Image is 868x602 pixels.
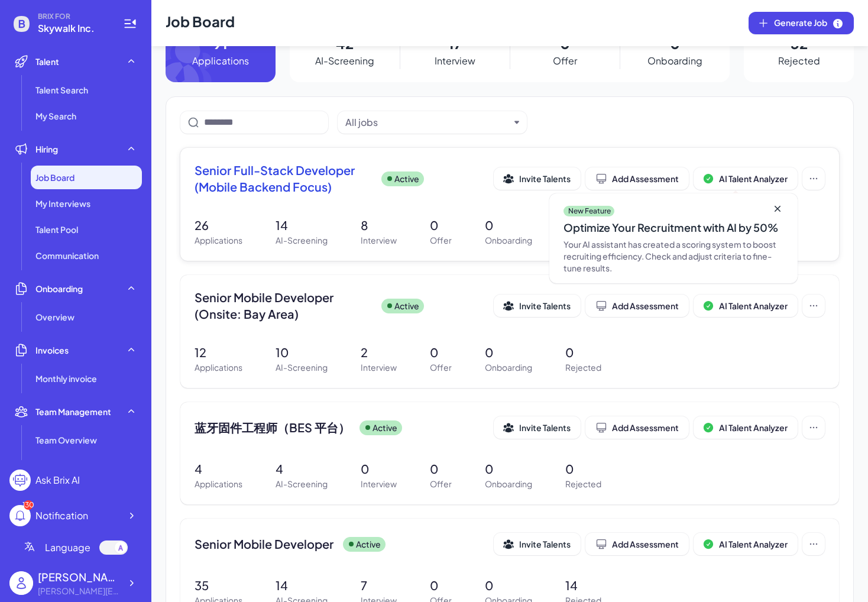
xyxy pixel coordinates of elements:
p: Applications [195,361,242,374]
button: Invite Talents [494,294,581,317]
span: Job Board [35,171,75,183]
span: Overview [35,311,75,323]
span: Senior Mobile Developer (Onsite: Bay Area) [195,289,372,322]
p: 35 [195,577,242,594]
p: 26 [195,216,242,234]
span: Talent Search [35,84,88,96]
button: Add Assessment [585,294,689,317]
span: Monthly invoice [35,373,97,384]
span: Invite Talents [519,173,571,184]
div: Jackie [38,569,121,585]
p: Applications [195,478,242,490]
p: Interview [435,54,475,68]
p: Offer [430,361,452,374]
span: Team Overview [35,434,97,446]
p: 0 [430,344,452,361]
p: 14 [565,577,601,594]
p: Onboarding [647,54,702,68]
span: Senior Mobile Developer [195,536,333,552]
p: Rejected [778,54,820,68]
p: AI-Screening [276,361,328,374]
span: Senior Full-Stack Developer (Mobile Backend Focus) [195,162,372,195]
button: Invite Talents [494,167,581,190]
span: My Search [35,110,76,122]
span: Communication [35,250,99,261]
span: Generate Job [774,17,844,30]
p: 0 [361,460,397,478]
button: Add Assessment [585,533,689,555]
p: 0 [430,460,452,478]
p: New Feature [568,206,611,216]
span: Language [45,540,90,555]
button: AI Talent Analyzer [694,167,798,190]
span: BRIX FOR [38,12,109,21]
button: AI Talent Analyzer [694,533,798,555]
button: AI Talent Analyzer [694,294,798,317]
span: AI Talent Analyzer [719,539,788,549]
button: AI Talent Analyzer [694,416,798,439]
p: 14 [276,216,328,234]
span: My Interviews [35,198,90,209]
p: Rejected [565,478,601,490]
p: 12 [195,344,242,361]
p: 0 [565,344,601,361]
div: jackie@skywalk.ai [38,585,121,597]
span: Talent Pool [35,224,78,235]
p: 0 [430,577,452,594]
p: 0 [485,577,532,594]
span: Skywalk Inc. [38,21,109,35]
p: Onboarding [485,478,532,490]
p: AI-Screening [276,478,328,490]
p: Active [394,300,419,312]
div: Add Assessment [595,422,679,433]
p: Active [394,173,419,185]
span: Invoices [35,344,69,356]
p: Interview [361,361,397,374]
p: 8 [361,216,397,234]
span: Hiring [35,143,58,155]
span: Talent [35,56,59,67]
p: Active [373,422,397,434]
p: 10 [276,344,328,361]
p: AI-Screening [315,54,374,68]
div: Ask Brix AI [35,473,80,487]
p: Offer [430,478,452,490]
p: 0 [485,216,532,234]
button: Generate Job [749,12,854,34]
p: Applications [195,234,242,247]
p: 0 [485,344,532,361]
div: All jobs [345,115,378,130]
p: Interview [361,234,397,247]
p: 7 [361,577,397,594]
span: AI Talent Analyzer [719,173,788,184]
p: Interview [361,478,397,490]
span: Invite Talents [519,539,571,549]
span: AI Talent Analyzer [719,300,788,311]
div: Your AI assistant has created a scoring system to boost recruiting efficiency. Check and adjust c... [563,238,783,274]
p: 4 [276,460,328,478]
div: 130 [24,500,33,510]
p: 0 [430,216,452,234]
div: Add Assessment [595,538,679,550]
button: All jobs [345,115,510,130]
div: Notification [35,509,88,523]
button: Invite Talents [494,416,581,439]
p: Offer [553,54,577,68]
p: Active [356,538,381,551]
div: Add Assessment [595,300,679,312]
span: Team Management [35,406,111,417]
button: Add Assessment [585,416,689,439]
span: Invite Talents [519,300,571,311]
p: 0 [485,460,532,478]
img: user_logo.png [9,571,33,595]
p: 2 [361,344,397,361]
button: Add Assessment [585,167,689,190]
div: Optimize Your Recruitment with AI by 50% [563,219,783,236]
span: Onboarding [35,283,83,294]
span: Invite Talents [519,422,571,433]
div: Add Assessment [595,173,679,185]
span: 蓝牙固件工程师（BES 平台） [195,419,350,436]
p: Onboarding [485,361,532,374]
button: Invite Talents [494,533,581,555]
span: AI Talent Analyzer [719,422,788,433]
